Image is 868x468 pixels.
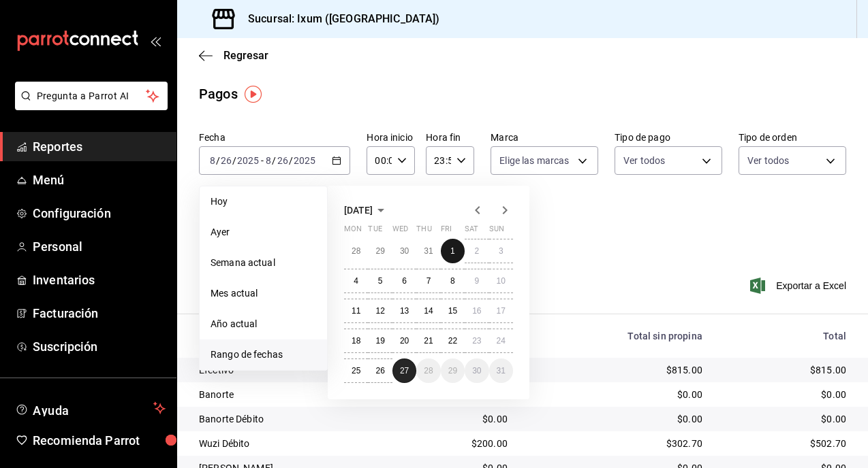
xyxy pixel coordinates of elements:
button: July 28, 2025 [344,239,368,263]
input: ---- [236,155,260,166]
abbr: July 29, 2025 [375,246,384,256]
span: Pregunta a Parrot AI [37,89,146,103]
button: August 11, 2025 [344,299,368,323]
abbr: August 21, 2025 [424,336,433,346]
abbr: Sunday [489,224,504,239]
button: August 21, 2025 [416,329,440,353]
abbr: August 27, 2025 [400,366,409,375]
label: Hora inicio [367,133,415,142]
button: August 20, 2025 [392,329,416,353]
div: Banorte Débito [199,412,390,426]
button: August 5, 2025 [368,269,392,293]
input: ---- [293,155,316,166]
label: Tipo de pago [615,133,722,142]
span: Ayer [211,225,316,239]
abbr: August 13, 2025 [400,306,409,316]
abbr: August 6, 2025 [402,276,407,286]
abbr: July 30, 2025 [400,246,409,256]
button: August 27, 2025 [392,358,416,383]
span: - [261,155,264,166]
div: $0.00 [724,412,846,426]
button: August 7, 2025 [416,269,440,293]
button: July 30, 2025 [392,239,416,263]
label: Fecha [199,133,350,142]
button: Tooltip marker [245,86,262,103]
div: Wuzi Débito [199,437,390,450]
span: / [272,155,276,166]
button: August 9, 2025 [465,269,489,293]
span: Ver todos [747,154,789,167]
button: Exportar a Excel [753,278,846,294]
button: July 29, 2025 [368,239,392,263]
abbr: Saturday [465,224,478,239]
abbr: August 5, 2025 [378,276,383,286]
span: Recomienda Parrot [33,431,166,450]
abbr: August 24, 2025 [497,336,506,346]
span: Configuración [33,204,166,222]
span: Regresar [223,49,268,62]
button: August 18, 2025 [344,329,368,353]
abbr: August 1, 2025 [450,246,455,256]
abbr: August 16, 2025 [472,306,481,316]
abbr: August 17, 2025 [497,306,506,316]
span: Personal [33,237,166,256]
span: / [289,155,293,166]
button: August 2, 2025 [465,239,489,263]
span: Rango de fechas [211,348,316,362]
button: August 6, 2025 [392,269,416,293]
abbr: August 8, 2025 [450,276,455,286]
abbr: August 25, 2025 [352,366,360,375]
abbr: August 4, 2025 [354,276,358,286]
div: Total [724,331,846,341]
button: August 17, 2025 [489,299,513,323]
button: August 3, 2025 [489,239,513,263]
input: -- [209,155,216,166]
abbr: August 23, 2025 [472,336,481,346]
div: Banorte [199,388,390,401]
button: August 13, 2025 [392,299,416,323]
abbr: August 14, 2025 [424,306,433,316]
button: August 4, 2025 [344,269,368,293]
span: Ayuda [33,400,148,416]
div: $0.00 [529,388,702,401]
span: Menú [33,171,166,189]
abbr: August 29, 2025 [448,366,457,375]
abbr: Monday [344,224,362,239]
div: $0.00 [724,388,846,401]
abbr: August 9, 2025 [474,276,479,286]
span: Elige las marcas [499,154,569,167]
label: Hora fin [426,133,474,142]
button: August 1, 2025 [441,239,465,263]
span: Ver todos [623,154,665,167]
div: Pagos [199,84,238,104]
button: Pregunta a Parrot AI [15,82,168,110]
button: August 26, 2025 [368,358,392,383]
span: Facturación [33,304,166,322]
div: $815.00 [529,363,702,377]
span: Mes actual [211,286,316,301]
button: August 8, 2025 [441,269,465,293]
abbr: July 31, 2025 [424,246,433,256]
abbr: August 3, 2025 [499,246,503,256]
button: August 24, 2025 [489,329,513,353]
abbr: Friday [441,224,452,239]
button: July 31, 2025 [416,239,440,263]
span: [DATE] [344,205,373,216]
div: $0.00 [412,412,508,426]
div: $0.00 [529,412,702,426]
button: August 16, 2025 [465,299,489,323]
abbr: August 10, 2025 [497,276,506,286]
abbr: August 12, 2025 [375,306,384,316]
button: open_drawer_menu [150,35,161,46]
abbr: August 19, 2025 [375,336,384,346]
div: $302.70 [529,437,702,450]
abbr: August 15, 2025 [448,306,457,316]
label: Tipo de orden [739,133,846,142]
div: Total sin propina [529,331,702,341]
div: $502.70 [724,437,846,450]
abbr: August 20, 2025 [400,336,409,346]
h3: Sucursal: Ixum ([GEOGRAPHIC_DATA]) [237,11,439,27]
span: Reportes [33,137,166,156]
span: Inventarios [33,271,166,289]
span: Hoy [211,195,316,209]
